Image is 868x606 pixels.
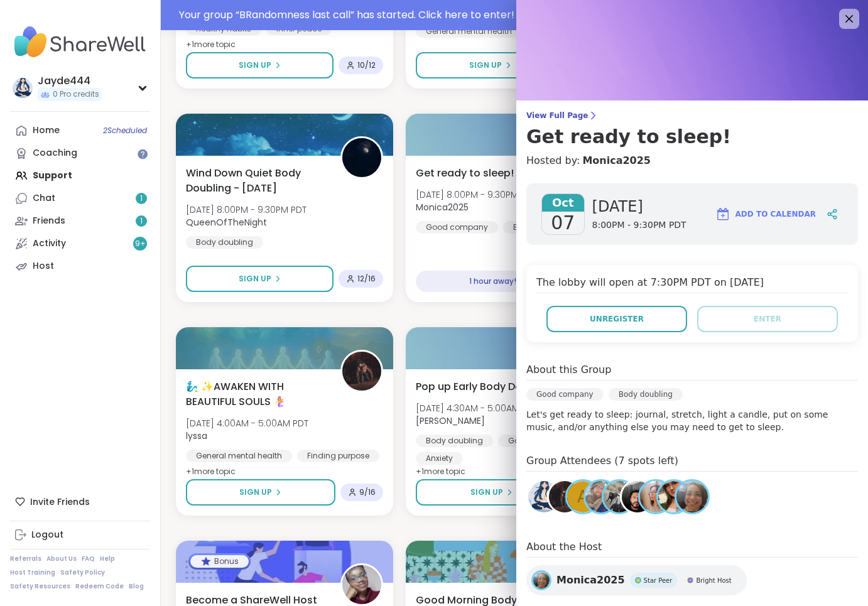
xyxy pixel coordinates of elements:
[416,25,522,38] div: General mental health
[542,194,584,212] span: Oct
[526,539,858,558] h4: About the Host
[186,166,327,196] span: Wind Down Quiet Body Doubling - [DATE]
[533,572,550,588] img: Monica2025
[416,402,538,414] span: [DATE] 4:30AM - 5:00AM PDT
[592,197,686,217] span: [DATE]
[590,313,644,325] span: Unregister
[140,216,143,227] span: 1
[186,379,327,409] span: 🧞‍♂️ ✨AWAKEN WITH BEAUTIFUL SOULS 🧜‍♀️
[10,555,41,563] a: Referrals
[33,215,65,227] div: Friends
[503,221,580,234] div: Body doubling
[186,203,307,216] span: [DATE] 8:00PM - 9:30PM PDT
[526,111,858,148] a: View Full PageGet ready to sleep!
[239,487,272,498] span: Sign Up
[135,239,146,249] span: 9 +
[416,221,498,234] div: Good company
[186,236,263,249] div: Body doubling
[602,479,637,514] a: Amie89
[239,60,271,71] span: Sign Up
[10,568,55,577] a: Host Training
[10,524,150,546] a: Logout
[526,408,858,433] p: Let's get ready to sleep: journal, stretch, light a candle, put on some music, and/or anything el...
[715,207,730,222] img: ShareWell Logomark
[33,237,66,250] div: Activity
[697,306,838,332] button: Enter
[357,274,376,284] span: 12 / 16
[103,126,147,136] span: 2 Scheduled
[33,124,60,137] div: Home
[526,153,858,168] h4: Hosted by:
[604,481,635,512] img: Amie89
[13,78,33,98] img: Jayde444
[528,481,560,512] img: Jayde444
[735,208,816,220] span: Add to Calendar
[565,479,600,514] a: A
[75,582,124,591] a: Redeem Code
[416,271,569,292] div: 1 hour away!
[186,216,267,229] b: QueenOfTheNight
[676,481,708,512] img: Monica2025
[357,60,376,70] span: 10 / 12
[710,199,822,229] button: Add to Calendar
[10,119,150,142] a: Home2Scheduled
[547,479,582,514] a: lyssa
[33,147,77,160] div: Coaching
[342,138,381,177] img: QueenOfTheNight
[526,111,858,121] span: View Full Page
[100,555,115,563] a: Help
[239,273,271,284] span: Sign Up
[577,485,589,509] span: A
[582,153,651,168] a: Monica2025
[10,582,70,591] a: Safety Resources
[342,565,381,604] img: Mpumi
[656,479,692,514] a: elainaaaaa
[416,188,536,201] span: [DATE] 8:00PM - 9:30PM PDT
[635,577,641,583] img: Star Peer
[186,450,292,462] div: General mental health
[687,577,693,583] img: Bright Host
[297,450,379,462] div: Finding purpose
[10,232,150,255] a: Activity9+
[549,481,580,512] img: lyssa
[10,210,150,232] a: Friends1
[140,193,143,204] span: 1
[640,481,671,512] img: irisanne
[498,435,568,447] div: Goal-setting
[186,417,308,430] span: [DATE] 4:00AM - 5:00AM PDT
[10,490,150,513] div: Invite Friends
[556,573,625,588] span: Monica2025
[585,481,617,512] img: BRandom502
[416,414,485,427] b: [PERSON_NAME]
[526,565,747,595] a: Monica2025Monica2025Star PeerStar PeerBright HostBright Host
[622,481,653,512] img: Rob78_NJ
[696,576,731,585] span: Bright Host
[638,479,673,514] a: irisanne
[82,555,95,563] a: FAQ
[186,52,334,78] button: Sign Up
[416,201,469,214] b: Monica2025
[416,452,463,465] div: Anxiety
[416,379,556,394] span: Pop up Early Body Doubling!
[609,388,683,401] div: Body doubling
[620,479,655,514] a: Rob78_NJ
[526,453,858,472] h4: Group Attendees (7 spots left)
[186,430,207,442] b: lyssa
[754,313,781,325] span: Enter
[10,20,150,64] img: ShareWell Nav Logo
[10,255,150,278] a: Host
[416,52,565,78] button: Sign Up
[190,555,249,568] div: Bonus
[526,479,561,514] a: Jayde444
[359,487,376,497] span: 9 / 16
[583,479,619,514] a: BRandom502
[536,275,848,293] h4: The lobby will open at 7:30PM PDT on [DATE]
[644,576,673,585] span: Star Peer
[469,60,502,71] span: Sign Up
[416,166,514,181] span: Get ready to sleep!
[675,479,710,514] a: Monica2025
[129,582,144,591] a: Blog
[526,388,604,401] div: Good company
[186,266,334,292] button: Sign Up
[592,219,686,232] span: 8:00PM - 9:30PM PDT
